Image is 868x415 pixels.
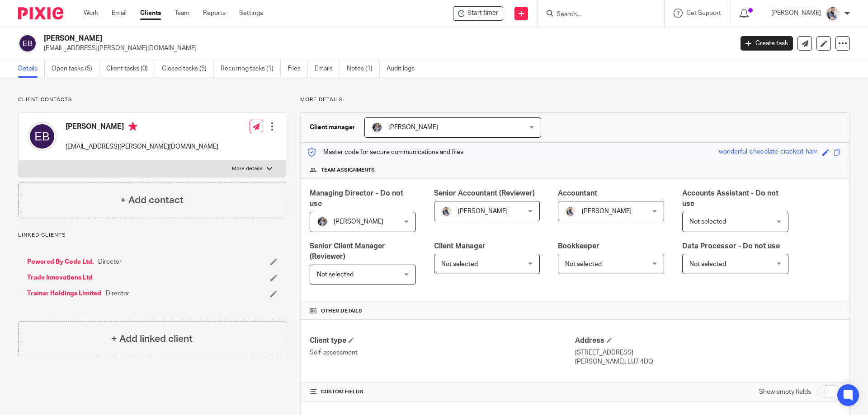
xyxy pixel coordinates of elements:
[321,308,362,315] span: Other details
[321,167,375,174] span: Team assignments
[388,124,438,131] span: [PERSON_NAME]
[347,60,380,78] a: Notes (1)
[582,208,632,214] span: [PERSON_NAME]
[239,9,263,18] a: Settings
[18,232,286,239] p: Linked clients
[66,122,218,133] h4: [PERSON_NAME]
[741,36,793,51] a: Create task
[434,242,486,250] span: Client Manager
[719,147,818,158] div: wonderful-chocolate-cracked-ham
[106,289,129,298] span: Director
[162,60,214,78] a: Closed tasks (5)
[689,261,726,267] span: Not selected
[575,357,840,366] p: [PERSON_NAME], LU7 4DQ
[387,60,421,78] a: Audit logs
[307,148,463,157] p: Master code for secure communications and files
[18,96,286,103] p: Client contacts
[310,336,575,345] h4: Client type
[44,34,590,43] h2: [PERSON_NAME]
[27,273,93,282] a: Trade Innovations Ltd
[18,34,37,53] img: svg%3E
[18,60,45,78] a: Details
[315,60,340,78] a: Emails
[759,387,811,396] label: Show empty fields
[686,10,721,16] span: Get Support
[203,9,226,18] a: Reports
[453,6,503,21] div: Ettan Bazil
[334,219,383,225] span: [PERSON_NAME]
[682,242,780,250] span: Data Processor - Do not use
[575,336,840,345] h4: Address
[27,289,101,298] a: Trainar Holdings Limited
[310,388,575,396] h4: CUSTOM FIELDS
[441,206,452,217] img: Pixie%2002.jpg
[372,122,382,133] img: -%20%20-%20studio@ingrained.co.uk%20for%20%20-20220223%20at%20101413%20-%201W1A2026.jpg
[467,9,498,18] span: Start timer
[111,332,193,346] h4: + Add linked client
[317,216,328,227] img: -%20%20-%20studio@ingrained.co.uk%20for%20%20-20220223%20at%20101413%20-%201W1A2026.jpg
[310,123,355,132] h3: Client manager
[441,261,478,267] span: Not selected
[28,122,57,151] img: svg%3E
[128,122,137,131] i: Primary
[98,257,122,266] span: Director
[112,9,127,18] a: Email
[575,348,840,357] p: [STREET_ADDRESS]
[689,219,726,225] span: Not selected
[140,9,161,18] a: Clients
[558,190,597,197] span: Accountant
[556,11,637,19] input: Search
[27,257,94,266] a: Powered By Code Ltd.
[317,271,354,278] span: Not selected
[44,44,727,53] p: [EMAIL_ADDRESS][PERSON_NAME][DOMAIN_NAME]
[565,261,602,267] span: Not selected
[232,165,262,173] p: More details
[120,193,184,207] h4: + Add contact
[310,348,575,357] p: Self-assessment
[66,142,218,151] p: [EMAIL_ADDRESS][PERSON_NAME][DOMAIN_NAME]
[458,208,508,214] span: [PERSON_NAME]
[434,190,535,197] span: Senior Accountant (Reviewer)
[221,60,281,78] a: Recurring tasks (1)
[565,206,576,217] img: Pixie%2002.jpg
[682,190,778,207] span: Accounts Assistant - Do not use
[18,7,63,19] img: Pixie
[771,9,821,18] p: [PERSON_NAME]
[84,9,98,18] a: Work
[826,6,840,21] img: Pixie%2002.jpg
[310,190,403,207] span: Managing Director - Do not use
[558,242,599,250] span: Bookkeeper
[300,96,850,103] p: More details
[175,9,189,18] a: Team
[106,60,155,78] a: Client tasks (0)
[288,60,308,78] a: Files
[310,242,385,260] span: Senior Client Manager (Reviewer)
[52,60,99,78] a: Open tasks (5)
